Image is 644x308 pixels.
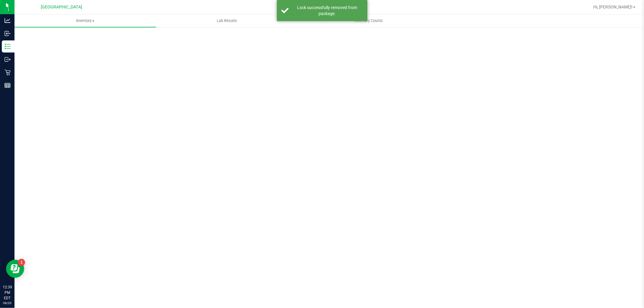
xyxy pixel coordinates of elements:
inline-svg: Reports [5,82,11,88]
span: [GEOGRAPHIC_DATA] [41,5,82,10]
inline-svg: Outbound [5,56,11,62]
span: Inventory Counts [346,18,391,24]
inline-svg: Retail [5,69,11,75]
iframe: Resource center [6,260,24,278]
a: Inventory Counts [298,14,439,27]
inline-svg: Analytics [5,17,11,24]
span: Inventory [14,18,156,24]
inline-svg: Inbound [5,30,11,37]
p: 12:39 PM EDT [3,284,12,301]
iframe: Resource center unread badge [18,259,25,266]
span: Hi, [PERSON_NAME]! [593,5,633,9]
a: Inventory [14,14,156,27]
span: Lab Results [209,18,245,24]
a: Lab Results [156,14,298,27]
p: 08/20 [3,301,12,305]
inline-svg: Inventory [5,43,11,49]
div: Lock successfully removed from package. [292,5,363,17]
